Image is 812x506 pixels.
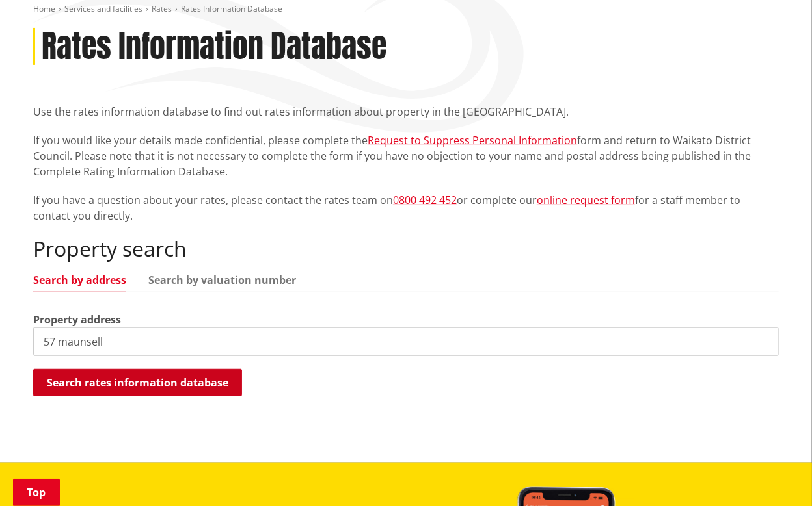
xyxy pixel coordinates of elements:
a: Search by address [33,275,126,285]
button: Search rates information database [33,369,242,396]
iframe: Messenger Launcher [752,451,799,498]
input: e.g. Duke Street NGARUAWAHIA [33,327,779,356]
h2: Property search [33,236,779,261]
a: Top [13,479,60,506]
label: Property address [33,312,121,327]
p: If you have a question about your rates, please contact the rates team on or complete our for a s... [33,192,779,223]
a: Services and facilities [64,3,142,14]
h1: Rates Information Database [42,28,386,66]
a: 0800 492 452 [393,193,457,207]
nav: breadcrumb [33,4,779,15]
p: If you would like your details made confidential, please complete the form and return to Waikato ... [33,133,779,179]
a: Request to Suppress Personal Information [368,133,577,147]
a: Search by valuation number [148,275,296,285]
a: Rates [152,3,172,14]
a: online request form [537,193,635,207]
a: Home [33,3,55,14]
span: Rates Information Database [181,3,282,14]
p: Use the rates information database to find out rates information about property in the [GEOGRAPHI... [33,104,779,120]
